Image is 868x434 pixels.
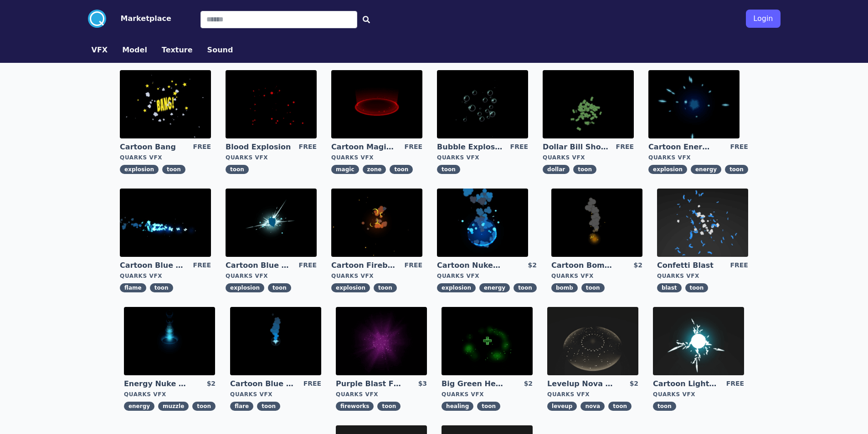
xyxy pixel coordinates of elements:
div: FREE [510,142,528,152]
a: Cartoon Blue Flamethrower [120,260,185,271]
span: explosion [226,283,264,292]
span: flare [230,402,253,411]
a: Energy Nuke Muzzle Flash [124,379,190,389]
span: dollar [543,165,570,174]
span: explosion [120,165,159,174]
a: Cartoon Fireball Explosion [331,260,397,271]
img: imgAlt [653,307,744,375]
div: FREE [193,260,211,271]
a: Blood Explosion [226,142,291,152]
span: nova [580,402,605,411]
div: FREE [299,142,317,152]
div: $2 [207,379,216,389]
div: Quarks VFX [230,391,321,398]
span: toon [477,402,500,411]
img: imgAlt [442,307,533,375]
div: Quarks VFX [437,154,528,161]
div: FREE [616,142,634,152]
a: Login [746,6,780,31]
img: imgAlt [124,307,215,375]
img: imgAlt [543,70,634,138]
span: toon [226,165,249,174]
div: FREE [405,260,422,271]
button: Sound [207,45,233,56]
div: Quarks VFX [226,272,317,280]
div: Quarks VFX [543,154,634,161]
a: Levelup Nova Effect [547,379,613,389]
span: bomb [551,283,578,292]
a: Confetti Blast [657,260,723,271]
div: Quarks VFX [657,272,748,280]
div: Quarks VFX [437,272,537,280]
span: explosion [648,165,687,174]
span: explosion [331,283,370,292]
a: Dollar Bill Shower [543,142,608,152]
div: FREE [730,142,748,152]
a: Cartoon Energy Explosion [648,142,714,152]
span: toon [685,283,709,292]
img: imgAlt [226,189,317,257]
span: leveup [547,402,577,411]
div: FREE [405,142,422,152]
div: $3 [418,379,427,389]
div: Quarks VFX [551,272,642,280]
span: toon [725,165,748,174]
div: $2 [633,260,642,271]
div: FREE [299,260,317,271]
span: toon [150,283,173,292]
span: zone [363,165,386,174]
a: Cartoon Nuke Energy Explosion [437,260,503,271]
input: Search [200,11,357,28]
a: Texture [154,45,200,56]
div: FREE [303,379,321,389]
div: Quarks VFX [124,391,216,398]
div: Quarks VFX [226,154,317,161]
img: imgAlt [226,70,317,138]
span: toon [514,283,537,292]
img: imgAlt [657,189,748,257]
div: $2 [524,379,533,389]
button: VFX [92,45,108,56]
span: toon [653,402,676,411]
img: imgAlt [336,307,427,375]
span: energy [691,165,721,174]
span: toon [377,402,401,411]
div: $2 [528,260,536,271]
img: imgAlt [331,189,422,257]
span: energy [479,283,510,292]
span: muzzle [158,402,189,411]
span: toon [390,165,413,174]
img: imgAlt [547,307,638,375]
span: toon [268,283,291,292]
div: Quarks VFX [331,154,422,161]
img: imgAlt [648,70,740,138]
a: Model [115,45,154,56]
a: Cartoon Bang [120,142,185,152]
img: imgAlt [437,70,528,138]
div: Quarks VFX [331,272,422,280]
span: explosion [437,283,476,292]
a: Cartoon Blue Flare [230,379,296,389]
div: FREE [193,142,211,152]
div: Quarks VFX [547,391,638,398]
img: imgAlt [120,189,211,257]
img: imgAlt [120,70,211,138]
a: Big Green Healing Effect [442,379,507,389]
button: Marketplace [121,13,171,24]
span: flame [120,283,146,292]
img: imgAlt [331,70,422,138]
a: VFX [84,45,115,56]
img: imgAlt [230,307,321,375]
span: magic [331,165,359,174]
div: FREE [730,260,748,271]
button: Texture [162,45,193,56]
a: Sound [200,45,241,56]
a: Cartoon Blue Gas Explosion [226,260,291,271]
a: Bubble Explosion [437,142,503,152]
a: Cartoon Bomb Fuse [551,260,617,271]
div: Quarks VFX [442,391,533,398]
div: Quarks VFX [336,391,427,398]
a: Cartoon Magic Zone [331,142,397,152]
a: Purple Blast Fireworks [336,379,401,389]
span: toon [374,283,397,292]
